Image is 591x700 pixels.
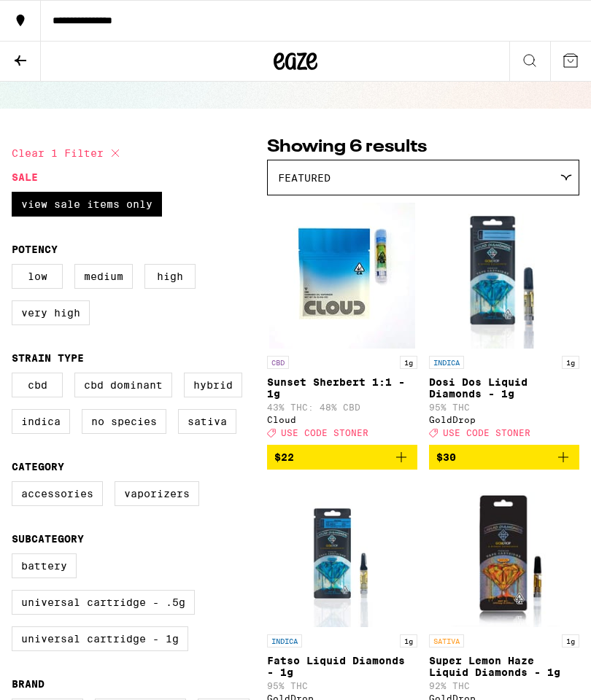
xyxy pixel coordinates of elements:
label: Low [12,264,63,289]
button: Clear 1 filter [12,135,124,171]
p: CBD [267,356,289,369]
button: Add to bag [429,445,579,470]
label: Sativa [178,409,236,434]
span: Featured [278,172,331,184]
label: Indica [12,409,70,434]
div: Cloud [267,415,417,424]
a: Open page for Dosi Dos Liquid Diamonds - 1g from GoldDrop [429,203,579,445]
label: View Sale Items Only [12,192,162,217]
p: 1g [400,634,417,647]
img: GoldDrop - Super Lemon Haze Liquid Diamonds - 1g [435,481,573,627]
label: Medium [74,264,133,289]
label: Very High [12,300,90,325]
legend: Sale [12,171,38,183]
p: INDICA [429,356,464,369]
p: Sunset Sherbert 1:1 - 1g [267,376,417,400]
legend: Category [12,461,64,472]
img: Cloud - Sunset Sherbert 1:1 - 1g [269,203,415,349]
span: USE CODE STONER [281,428,368,437]
label: CBD [12,373,63,397]
p: 95% THC [267,681,417,691]
p: INDICA [267,634,302,647]
div: GoldDrop [429,415,579,424]
p: Super Lemon Haze Liquid Diamonds - 1g [429,655,579,678]
legend: Subcategory [12,533,84,545]
label: High [144,264,196,289]
span: USE CODE STONER [443,428,530,437]
p: 1g [562,634,579,647]
legend: Brand [12,678,45,690]
a: Open page for Sunset Sherbert 1:1 - 1g from Cloud [267,203,417,445]
p: Dosi Dos Liquid Diamonds - 1g [429,376,579,400]
p: 1g [562,356,579,369]
span: $22 [274,451,294,463]
label: Vaporizers [115,481,199,506]
label: Universal Cartridge - 1g [12,626,188,651]
img: GoldDrop - Dosi Dos Liquid Diamonds - 1g [435,203,573,349]
label: No Species [82,409,166,434]
legend: Strain Type [12,352,84,364]
p: Fatso Liquid Diamonds - 1g [267,655,417,678]
span: $30 [436,451,456,463]
p: 95% THC [429,402,579,412]
label: Accessories [12,481,103,506]
label: CBD Dominant [74,373,172,397]
label: Battery [12,553,77,578]
p: Showing 6 results [267,135,579,160]
p: 92% THC [429,681,579,691]
p: SATIVA [429,634,464,647]
button: Add to bag [267,445,417,470]
label: Hybrid [184,373,242,397]
p: 1g [400,356,417,369]
img: GoldDrop - Fatso Liquid Diamonds - 1g [284,481,401,627]
label: Universal Cartridge - .5g [12,590,195,615]
p: 43% THC: 48% CBD [267,402,417,412]
legend: Potency [12,244,58,255]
